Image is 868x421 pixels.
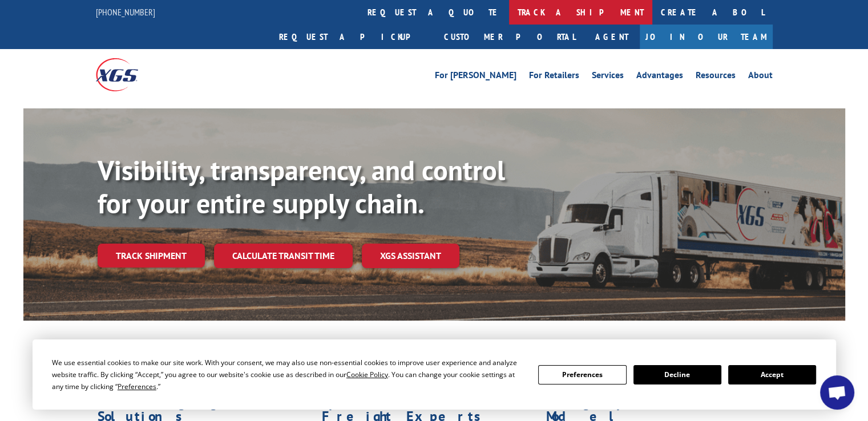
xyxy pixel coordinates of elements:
a: About [748,71,773,83]
button: Preferences [538,365,626,384]
a: XGS ASSISTANT [362,244,459,268]
b: Visibility, transparency, and control for your entire supply chain. [98,152,505,221]
div: We use essential cookies to make our site work. With your consent, we may also use non-essential ... [52,357,524,392]
a: Services [592,71,624,83]
div: Cookie Consent Prompt [33,339,836,410]
a: Advantages [636,71,683,83]
a: Request a pickup [271,25,435,49]
span: Preferences [118,382,156,391]
a: Resources [696,71,736,83]
a: For [PERSON_NAME] [435,71,516,83]
a: Customer Portal [435,25,584,49]
a: Agent [584,25,640,49]
a: [PHONE_NUMBER] [96,6,155,18]
a: Calculate transit time [214,244,353,268]
button: Decline [633,365,721,384]
a: Track shipment [98,244,205,268]
span: Cookie Policy [346,370,388,379]
a: Join Our Team [640,25,773,49]
a: Open chat [820,375,854,410]
a: For Retailers [529,71,579,83]
button: Accept [728,365,816,384]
